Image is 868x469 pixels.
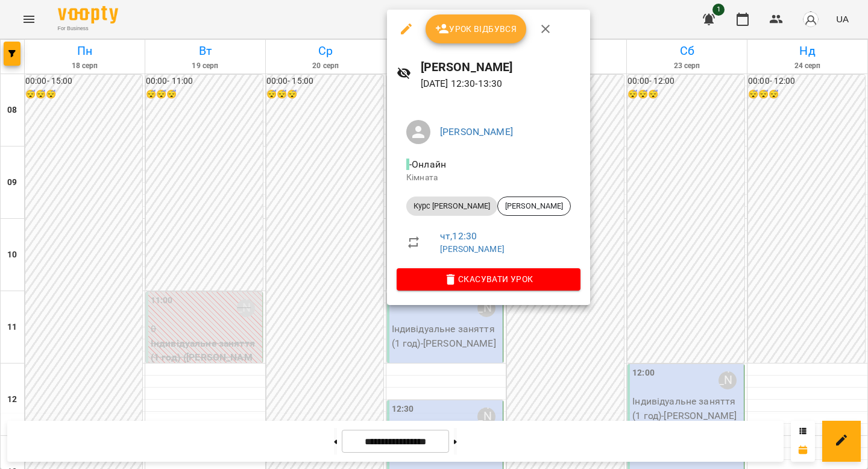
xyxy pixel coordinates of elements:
span: [PERSON_NAME] [498,201,570,212]
span: Курс [PERSON_NAME] [406,201,497,212]
button: Урок відбувся [426,14,527,43]
p: [DATE] 12:30 - 13:30 [421,77,580,91]
button: Скасувати Урок [397,268,580,290]
div: [PERSON_NAME] [497,197,571,216]
h6: [PERSON_NAME] [421,58,580,77]
span: Скасувати Урок [406,272,571,286]
a: [PERSON_NAME] [440,244,505,254]
span: Урок відбувся [435,22,517,36]
a: [PERSON_NAME] [440,126,513,137]
a: чт , 12:30 [440,230,477,242]
span: - Онлайн [406,159,448,170]
p: Кімната [406,172,571,184]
